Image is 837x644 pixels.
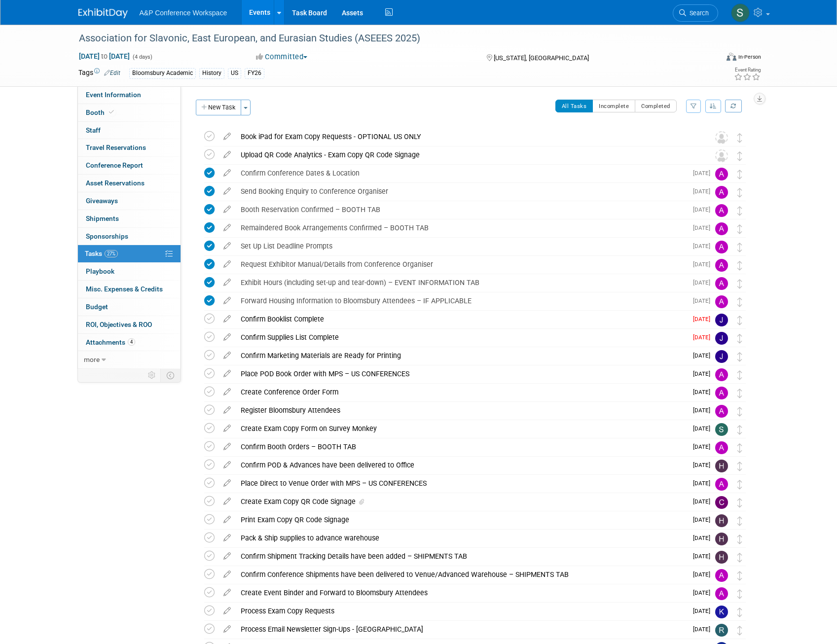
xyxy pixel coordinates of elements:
[693,297,715,304] span: [DATE]
[715,533,728,545] img: Hannah Siegel
[693,407,715,414] span: [DATE]
[85,250,118,257] span: Tasks
[715,277,728,290] img: Amanda Oney
[218,534,236,542] a: edit
[236,347,687,364] div: Confirm Marketing Materials are Ready for Printing
[737,188,742,197] i: Move task
[236,146,695,163] div: Upload QR Code Analytics - Exam Copy QR Code Signage
[218,260,236,269] a: edit
[218,296,236,305] a: edit
[236,475,687,492] div: Place Direct to Venue Order with MPS – US CONFERENCES
[715,149,728,162] img: Unassigned
[236,603,687,619] div: Process Exam Copy Requests
[86,179,145,187] span: Asset Reservations
[737,535,742,544] i: Move task
[236,621,687,638] div: Process Email Newsletter Sign-Ups - [GEOGRAPHIC_DATA]
[218,607,236,615] a: edit
[715,405,728,418] img: Amanda Oney
[218,588,236,597] a: edit
[715,295,728,308] img: Amanda Oney
[693,498,715,505] span: [DATE]
[715,368,728,381] img: Amanda Oney
[236,384,687,400] div: Create Conference Order Form
[715,314,728,326] img: Joe Kreuser
[737,407,742,416] i: Move task
[693,425,715,432] span: [DATE]
[555,100,593,112] button: All Tasks
[693,626,715,633] span: [DATE]
[236,365,687,382] div: Place POD Book Order with MPS – US CONFERENCES
[78,139,181,156] a: Travel Reservations
[236,566,687,583] div: Confirm Conference Shipments have been delivered to Venue/Advanced Warehouse – SHIPMENTS TAB
[78,104,181,121] a: Booth
[737,516,742,526] i: Move task
[715,131,728,144] img: Unassigned
[218,442,236,451] a: edit
[78,122,181,139] a: Staff
[737,389,742,398] i: Move task
[78,210,181,227] a: Shipments
[253,52,311,62] button: Committed
[105,250,118,257] span: 27%
[236,584,687,601] div: Create Event Binder and Forward to Bloomsbury Attendees
[693,188,715,195] span: [DATE]
[715,606,728,618] img: Kate Hunneyball
[218,169,236,178] a: edit
[218,333,236,342] a: edit
[236,219,687,236] div: Remaindered Book Arrangements Confirmed – BOOTH TAB
[715,587,728,600] img: Amanda Oney
[715,186,728,199] img: Amanda Oney
[218,132,236,141] a: edit
[693,571,715,578] span: [DATE]
[693,516,715,523] span: [DATE]
[236,329,687,346] div: Confirm Supplies List Complete
[228,68,241,78] div: US
[78,334,181,351] a: Attachments4
[78,245,181,262] a: Tasks27%
[693,480,715,487] span: [DATE]
[715,551,728,564] img: Hannah Siegel
[218,515,236,524] a: edit
[86,161,143,169] span: Conference Report
[75,30,703,47] div: Association for Slavonic, East European, and Eurasian Studies (ASEEES 2025)
[196,100,241,115] button: New Task
[218,187,236,196] a: edit
[737,224,742,234] i: Move task
[715,241,728,253] img: Amanda Oney
[78,298,181,316] a: Budget
[673,4,718,22] a: Search
[715,460,728,472] img: Hannah Siegel
[737,206,742,215] i: Move task
[715,624,728,637] img: Rhianna Blackburn
[218,351,236,360] a: edit
[86,285,163,293] span: Misc. Expenses & Credits
[715,478,728,491] img: Amanda Oney
[86,267,114,275] span: Playbook
[218,369,236,378] a: edit
[129,68,196,78] div: Bloomsbury Academic
[78,228,181,245] a: Sponsorships
[78,175,181,192] a: Asset Reservations
[236,420,687,437] div: Create Exam Copy Form on Survey Monkey
[715,204,728,217] img: Amanda Oney
[737,279,742,288] i: Move task
[737,133,742,143] i: Move task
[635,100,677,112] button: Completed
[78,263,181,280] a: Playbook
[86,143,146,151] span: Travel Reservations
[737,425,742,434] i: Move task
[236,256,687,273] div: Request Exhibitor Manual/Details from Conference Organiser
[737,462,742,471] i: Move task
[218,242,236,250] a: edit
[236,438,687,455] div: Confirm Booth Orders – BOOTH TAB
[218,205,236,214] a: edit
[693,589,715,596] span: [DATE]
[78,68,120,79] td: Tags
[693,535,715,541] span: [DATE]
[218,461,236,469] a: edit
[715,387,728,399] img: Amanda Oney
[737,170,742,179] i: Move task
[693,206,715,213] span: [DATE]
[140,9,227,17] span: A&P Conference Workspace
[86,91,141,99] span: Event Information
